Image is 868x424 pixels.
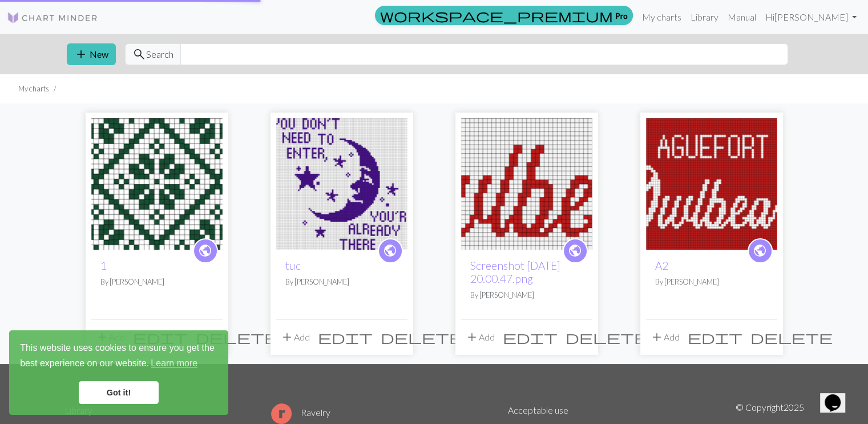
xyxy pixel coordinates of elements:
a: Hi[PERSON_NAME] [761,6,861,29]
iframe: chat widget [820,378,857,413]
button: Delete [192,326,282,348]
img: Ravelry logo [271,403,292,424]
a: learn more about cookies [149,355,199,372]
a: Acceptable use [508,405,568,415]
button: Edit [684,326,746,348]
img: 1 [91,118,223,250]
i: public [198,239,212,262]
a: already there [276,177,407,188]
div: cookieconsent [9,330,228,415]
i: Edit [318,330,373,344]
a: public [563,238,588,263]
span: delete [196,329,278,345]
a: 1 [100,259,107,272]
a: Manual [723,6,761,29]
a: tuc [285,259,301,272]
button: Delete [377,326,467,348]
button: Delete [746,326,837,348]
span: public [753,242,767,259]
span: add [280,329,294,345]
a: 1 [91,177,223,188]
button: Edit [314,326,377,348]
p: By [PERSON_NAME] [285,277,398,287]
i: Edit [503,330,558,344]
span: add [74,46,88,62]
p: By [PERSON_NAME] [470,290,583,301]
span: delete [381,329,463,345]
img: Screenshot 2024-02-04 at 20.00.47.png [461,118,592,250]
span: public [198,242,212,259]
button: Add [646,326,684,348]
a: A2 [655,259,668,272]
span: edit [503,329,558,345]
a: public [378,238,403,263]
span: public [383,242,397,259]
span: public [568,242,582,259]
a: Ravelry [271,407,330,418]
span: workspace_premium [380,7,613,23]
p: By [PERSON_NAME] [655,277,768,287]
a: dismiss cookie message [79,381,159,404]
span: add [465,329,479,345]
img: A2 [646,118,777,250]
a: public [193,238,218,263]
a: public [748,238,773,263]
span: edit [688,329,742,345]
img: already there [276,118,407,250]
button: Add [461,326,499,348]
span: edit [318,329,373,345]
button: Edit [129,326,192,348]
span: add [650,329,664,345]
li: My charts [18,83,49,94]
button: Add [276,326,314,348]
p: By [PERSON_NAME] [100,277,213,287]
a: Pro [375,6,633,25]
button: Add [91,326,129,348]
img: Logo [7,11,98,25]
span: This website uses cookies to ensure you get the best experience on our website. [20,341,217,372]
a: Screenshot 2024-02-04 at 20.00.47.png [461,177,592,188]
a: Library [686,6,723,29]
i: public [753,239,767,262]
span: add [95,329,109,345]
span: delete [750,329,833,345]
button: Edit [499,326,562,348]
a: Screenshot [DATE] 20.00.47.png [470,259,560,285]
button: New [67,43,116,65]
span: Search [146,47,173,61]
a: A2 [646,177,777,188]
button: Delete [562,326,652,348]
i: public [568,239,582,262]
span: edit [133,329,188,345]
a: My charts [637,6,686,29]
i: public [383,239,397,262]
i: Edit [688,330,742,344]
span: search [132,46,146,62]
span: delete [566,329,648,345]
